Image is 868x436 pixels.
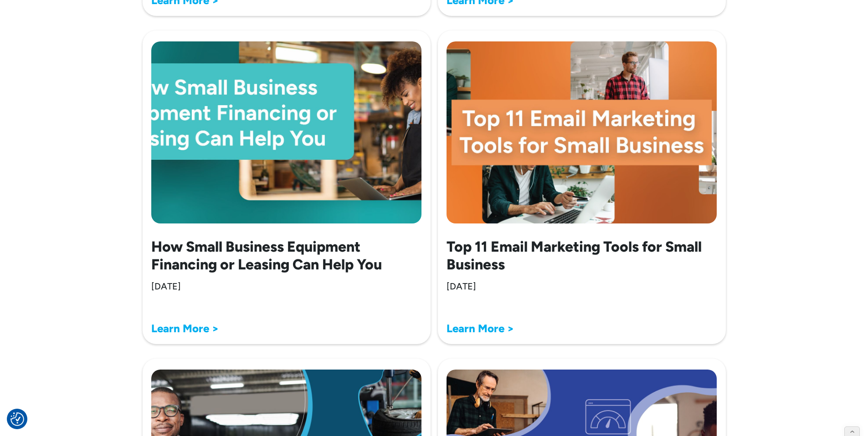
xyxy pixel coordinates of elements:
a: Learn More > [447,322,514,335]
div: [DATE] [151,280,181,292]
h2: Top 11 Email Marketing Tools for Small Business [447,238,717,273]
img: Revisit consent button [10,412,24,426]
h2: How Small Business Equipment Financing or Leasing Can Help You [151,238,422,273]
div: [DATE] [447,280,476,292]
a: Learn More > [151,322,219,335]
button: Consent Preferences [10,412,24,426]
